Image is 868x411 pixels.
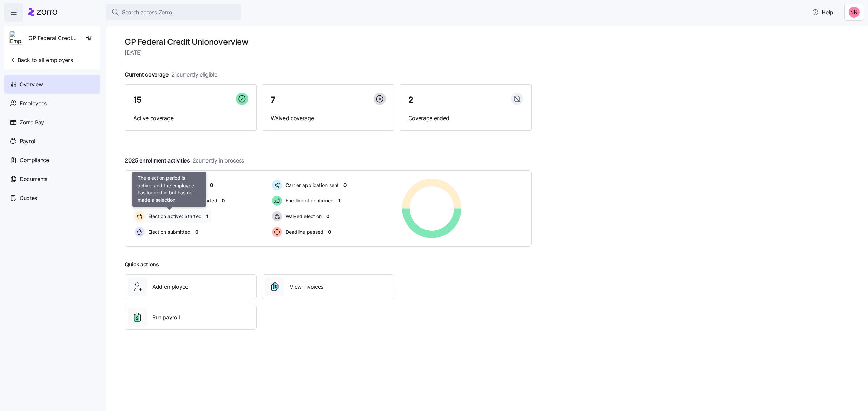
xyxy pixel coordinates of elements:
a: Employees [4,94,100,113]
img: 37cb906d10cb440dd1cb011682786431 [849,7,860,18]
span: View invoices [290,283,323,291]
span: 2 currently in process [193,156,244,165]
span: Back to all employers [9,56,73,64]
span: Enrollment confirmed [283,197,334,204]
a: Quotes [4,189,100,208]
span: Run payroll [152,313,180,322]
button: Back to all employers [7,53,76,67]
span: Add employee [152,283,188,291]
span: Active coverage [133,114,248,123]
span: Payroll [20,137,37,146]
img: Employer logo [10,31,23,45]
span: 1 [206,213,208,220]
span: Help [812,8,833,16]
span: Pending election window [146,182,205,189]
span: Election active: Hasn't started [146,197,217,204]
a: Payroll [4,132,100,151]
a: Overview [4,75,100,94]
span: Overview [20,80,43,89]
span: 1 [338,197,340,204]
span: Search across Zorro... [122,8,177,17]
span: 2 [408,96,413,104]
span: 0 [222,197,225,204]
span: [DATE] [125,48,532,57]
span: Current coverage [125,70,217,79]
span: Carrier application sent [283,182,339,189]
span: 0 [343,182,347,189]
span: 0 [326,213,329,220]
span: GP Federal Credit Union [28,34,77,42]
span: 15 [133,96,141,104]
span: 0 [210,182,213,189]
span: Quotes [20,194,37,202]
span: Coverage ended [408,114,523,123]
span: 0 [195,229,198,235]
span: Election submitted [146,229,191,235]
span: Quick actions [125,260,159,269]
span: Election active: Started [146,213,202,220]
span: 7 [271,96,275,104]
button: Help [807,5,839,19]
span: Zorro Pay [20,118,44,127]
span: Waived coverage [271,114,386,123]
a: Documents [4,170,100,189]
span: Compliance [20,156,49,165]
span: 0 [328,229,331,235]
a: Compliance [4,151,100,170]
span: Documents [20,175,47,183]
span: 2025 enrollment activities [125,156,244,165]
span: Waived election [283,213,322,220]
button: Search across Zorro... [106,4,241,20]
span: Employees [20,99,47,108]
h1: GP Federal Credit Union overview [125,37,532,47]
span: Deadline passed [283,229,324,235]
span: 21 currently eligible [171,70,217,79]
a: Zorro Pay [4,113,100,132]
